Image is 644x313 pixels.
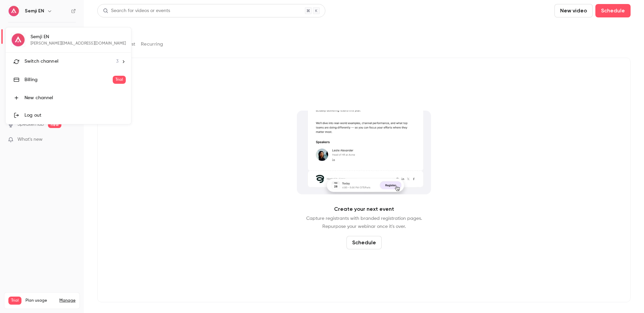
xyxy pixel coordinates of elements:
span: Switch channel [24,58,58,65]
div: Log out [24,112,126,119]
div: New channel [24,95,126,101]
div: Billing [24,76,113,83]
span: 3 [116,58,118,65]
span: Trial [113,76,126,84]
